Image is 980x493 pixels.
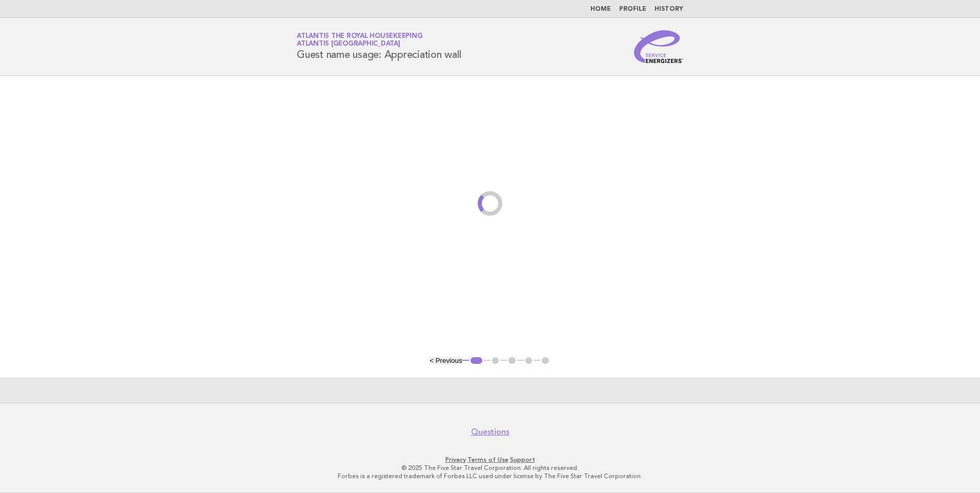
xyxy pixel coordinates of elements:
p: Forbes is a registered trademark of Forbes LLC used under license by The Five Star Travel Corpora... [176,472,804,480]
p: © 2025 The Five Star Travel Corporation. All rights reserved. [176,464,804,472]
a: Support [510,456,535,463]
span: Atlantis [GEOGRAPHIC_DATA] [297,41,400,48]
a: Privacy [445,456,466,463]
a: Terms of Use [467,456,508,463]
a: Questions [471,427,509,437]
a: Home [590,6,611,12]
a: Profile [619,6,646,12]
p: · · [176,456,804,464]
a: Atlantis the Royal HousekeepingAtlantis [GEOGRAPHIC_DATA] [297,33,422,47]
a: History [655,6,683,12]
h1: Guest name usage: Appreciation wall [297,33,461,60]
img: Service Energizers [634,30,683,63]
